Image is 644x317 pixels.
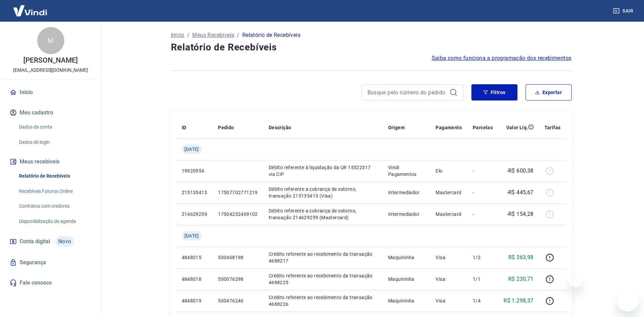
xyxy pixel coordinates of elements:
a: Saiba como funciona a programação dos recebimentos [432,54,572,62]
p: Visa [436,276,462,282]
img: Vindi [8,0,52,21]
a: Fale conosco [8,275,93,290]
p: 17504232409102 [218,211,258,218]
p: 4848015 [182,254,207,261]
button: Meus recebíveis [8,154,93,169]
p: Crédito referente ao recebimento da transação 4688226 [269,294,377,308]
a: Início [8,85,93,100]
p: 4848018 [182,276,207,282]
p: Visa [436,297,462,304]
p: 500468198 [218,254,258,261]
p: Mastercard [436,189,462,196]
span: Conta digital [20,237,50,246]
p: [PERSON_NAME] [23,57,77,64]
p: ID [182,124,186,131]
h4: Relatório de Recebíveis [171,41,572,54]
p: 500476246 [218,297,258,304]
p: 4848019 [182,297,207,304]
p: Débito referente a cobrança de estorno, transação 214629259 (Mastercard) [269,207,377,221]
p: Débito referente a cobrança de estorno, transação 215135413 (Visa) [269,186,377,199]
p: R$ 1.298,37 [504,297,533,305]
button: Meu cadastro [8,105,93,120]
p: Maquininha [388,276,425,282]
a: Segurança [8,255,93,270]
span: [DATE] [184,146,199,153]
a: Dados de login [16,135,93,149]
p: 1/2 [473,254,493,261]
a: Disponibilização de agenda [16,214,93,228]
button: Filtros [471,84,517,100]
a: Dados da conta [16,120,93,134]
p: Mastercard [436,211,462,218]
p: Maquininha [388,297,425,304]
p: 214629259 [182,211,207,218]
p: Tarifas [545,124,561,131]
p: Pedido [218,124,234,131]
p: Crédito referente ao recebimento da transação 4688225 [269,272,377,286]
p: Visa [436,254,462,261]
p: Intermediador [388,211,425,218]
p: Relatório de Recebíveis [242,31,301,39]
p: 215135413 [182,189,207,196]
iframe: Fechar mensagem [569,274,582,287]
p: Parcelas [473,124,493,131]
p: 1/4 [473,297,493,304]
button: Exportar [526,84,572,100]
a: Meus Recebíveis [192,31,234,39]
p: 17507702771219 [218,189,258,196]
a: Início [171,31,184,39]
a: Contratos com credores [16,199,93,213]
p: -R$ 600,38 [507,167,534,175]
p: -R$ 154,28 [507,210,534,218]
p: Descrição [269,124,291,131]
a: Recebíveis Futuros Online [16,184,93,198]
p: Crédito referente ao recebimento da transação 4688217 [269,251,377,264]
p: 500076298 [218,276,258,282]
p: 1/1 [473,276,493,282]
p: -R$ 445,67 [507,188,534,197]
p: Elo [436,167,462,174]
p: R$ 363,98 [508,253,534,262]
p: Intermediador [388,189,425,196]
p: Débito referente à liquidação da UR 15522317 via CIP [269,164,377,178]
p: 19920954 [182,167,207,174]
span: Novo [55,236,74,247]
p: Valor Líq. [506,124,528,131]
p: [EMAIL_ADDRESS][DOMAIN_NAME] [13,67,88,74]
div: M [37,27,64,54]
p: Maquininha [388,254,425,261]
p: R$ 230,71 [508,275,534,283]
iframe: Botão para abrir a janela de mensagens [617,290,639,312]
input: Busque pelo número do pedido [368,87,447,97]
p: - [473,167,493,174]
p: Pagamento [436,124,462,131]
p: Vindi Pagamentos [388,164,425,178]
button: Sair [612,5,636,17]
p: - [473,211,493,218]
p: Origem [388,124,405,131]
p: / [237,31,239,39]
span: [DATE] [184,232,199,239]
p: - [473,189,493,196]
p: / [187,31,190,39]
a: Relatório de Recebíveis [16,169,93,183]
a: Conta digitalNovo [8,233,93,250]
